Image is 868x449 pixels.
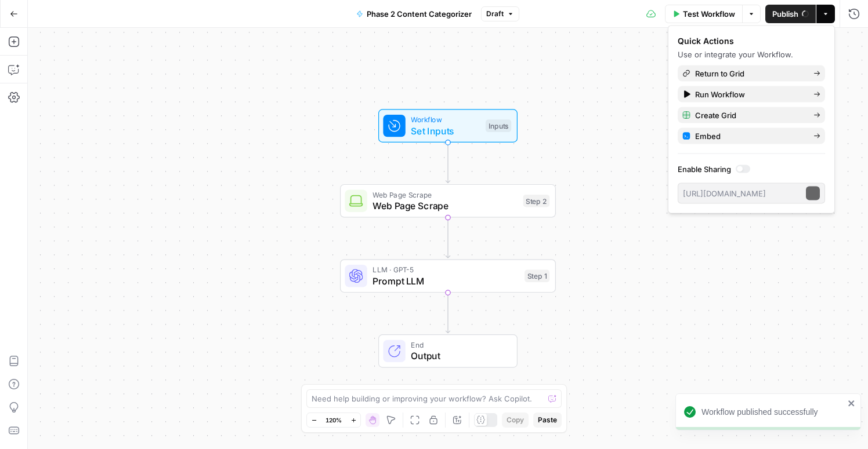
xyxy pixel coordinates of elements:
[507,415,524,425] span: Copy
[372,189,518,200] span: Web Page Scrape
[678,50,793,59] span: Use or integrate your Workflow.
[701,406,844,418] div: Workflow published successfully
[340,184,556,218] div: Web Page ScrapeWeb Page ScrapeStep 2
[372,274,519,288] span: Prompt LLM
[411,340,505,351] span: End
[848,399,856,408] button: close
[523,195,550,207] div: Step 2
[446,218,450,258] g: Edge from step_2 to step_1
[533,413,562,428] button: Paste
[678,35,825,47] div: Quick Actions
[678,163,825,175] label: Enable Sharing
[340,260,556,293] div: LLM · GPT-5Prompt LLMStep 1
[695,89,804,100] span: Run Workflow
[367,8,472,20] span: Phase 2 Content Categorizer
[486,9,504,19] span: Draft
[349,5,479,23] button: Phase 2 Content Categorizer
[502,413,529,428] button: Copy
[695,130,804,142] span: Embed
[695,109,804,121] span: Create Grid
[525,270,549,283] div: Step 1
[411,114,480,125] span: Workflow
[340,109,556,143] div: WorkflowSet InputsInputs
[695,68,804,79] span: Return to Grid
[372,264,519,275] span: LLM · GPT-5
[446,143,450,183] g: Edge from start to step_2
[538,415,557,425] span: Paste
[665,5,742,23] button: Test Workflow
[486,119,511,132] div: Inputs
[411,349,505,363] span: Output
[683,8,735,20] span: Test Workflow
[446,293,450,333] g: Edge from step_1 to end
[411,124,480,138] span: Set Inputs
[325,415,342,425] span: 120%
[372,199,518,213] span: Web Page Scrape
[765,5,816,23] button: Publish
[772,8,798,20] span: Publish
[340,334,556,368] div: EndOutput
[481,6,519,21] button: Draft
